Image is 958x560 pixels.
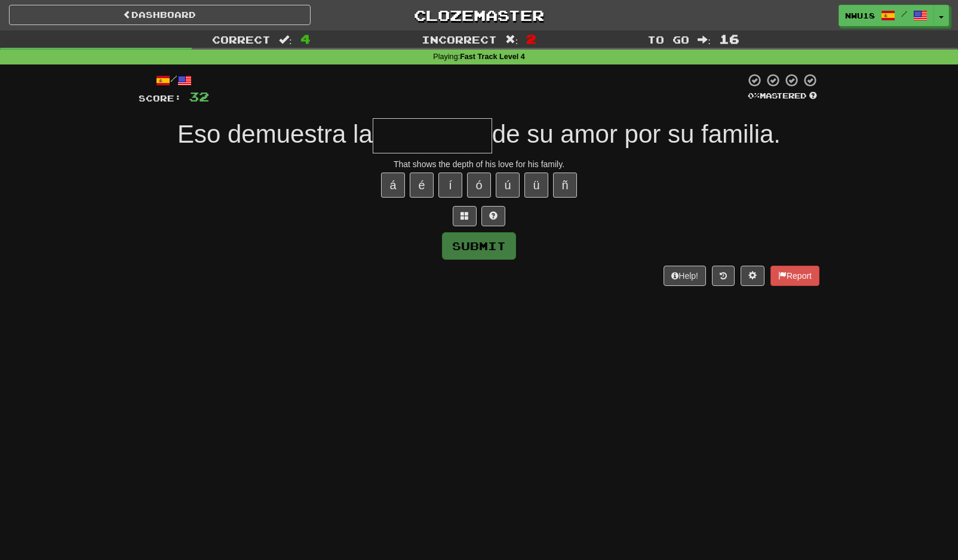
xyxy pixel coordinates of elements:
[139,158,819,170] div: That shows the depth of his love for his family.
[189,89,209,104] span: 32
[177,120,373,148] span: Eso demuestra la
[712,266,735,286] button: Round history (alt+y)
[467,173,491,198] button: ó
[553,173,577,198] button: ñ
[381,173,405,198] button: á
[139,73,209,88] div: /
[410,173,434,198] button: é
[492,120,781,148] span: de su amor por su familia.
[845,10,875,21] span: nwu18
[9,5,311,25] a: Dashboard
[212,33,271,45] span: Correct
[664,266,706,286] button: Help!
[526,32,536,46] span: 2
[453,206,477,226] button: Switch sentence to multiple choice alt+p
[460,53,525,61] strong: Fast Track Level 4
[647,33,689,45] span: To go
[496,173,520,198] button: ú
[748,91,760,100] span: 0 %
[438,173,462,198] button: í
[839,5,934,26] a: nwu18 /
[300,32,311,46] span: 4
[698,35,711,45] span: :
[901,10,907,18] span: /
[328,5,630,26] a: Clozemaster
[422,33,497,45] span: Incorrect
[505,35,518,45] span: :
[279,35,292,45] span: :
[139,93,182,103] span: Score:
[481,206,505,226] button: Single letter hint - you only get 1 per sentence and score half the points! alt+h
[770,266,819,286] button: Report
[719,32,739,46] span: 16
[442,232,516,260] button: Submit
[745,91,819,101] div: Mastered
[524,173,548,198] button: ü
